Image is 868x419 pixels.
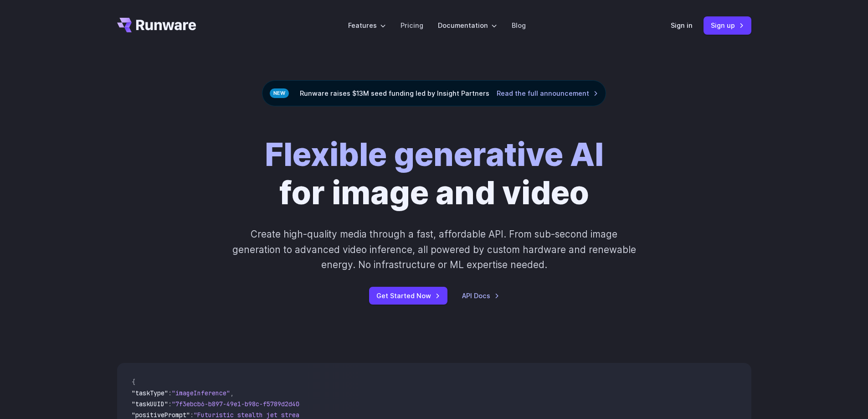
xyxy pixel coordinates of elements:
[194,411,525,419] span: "Futuristic stealth jet streaking through a neon-lit cityscape with glowing purple exhaust"
[230,389,234,397] span: ,
[348,20,386,31] label: Features
[497,88,598,98] a: Read the full announcement
[168,400,172,408] span: :
[369,287,447,305] a: Get Started Now
[462,290,499,301] a: API Docs
[190,411,194,419] span: :
[132,378,135,386] span: {
[265,135,604,212] h1: for image and video
[168,389,172,397] span: :
[512,20,526,31] a: Blog
[401,20,423,31] a: Pricing
[132,389,168,397] span: "taskType"
[172,400,310,408] span: "7f3ebcb6-b897-49e1-b98c-f5789d2d40d7"
[231,227,637,272] p: Create high-quality media through a fast, affordable API. From sub-second image generation to adv...
[438,20,497,31] label: Documentation
[132,400,168,408] span: "taskUUID"
[671,20,693,31] a: Sign in
[704,16,751,34] a: Sign up
[262,80,606,106] div: Runware raises $13M seed funding led by Insight Partners
[265,135,604,174] strong: Flexible generative AI
[117,18,196,32] a: Go to /
[172,389,230,397] span: "imageInference"
[132,411,190,419] span: "positivePrompt"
